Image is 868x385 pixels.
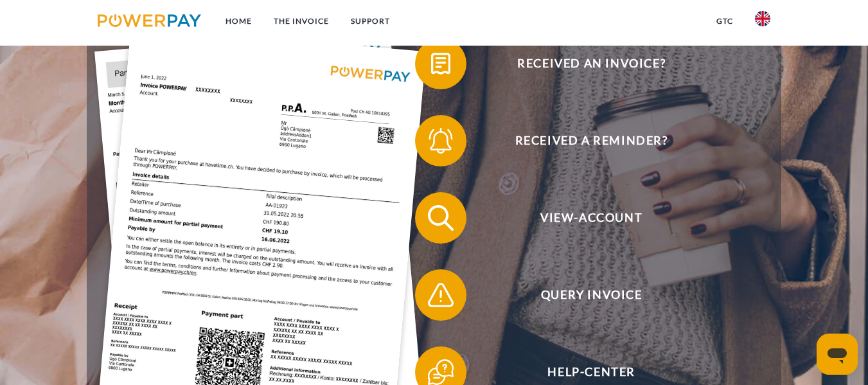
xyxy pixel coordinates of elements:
[755,11,770,26] img: en
[817,334,858,375] iframe: Button to launch messaging window, conversation in progress
[415,38,749,89] button: Received an invoice?
[434,38,748,89] span: Received an invoice?
[425,202,457,234] img: qb_search.svg
[425,279,457,311] img: qb_warning.svg
[415,269,749,321] button: Query Invoice
[425,48,457,80] img: qb_bill.svg
[415,115,749,166] button: Received a reminder?
[340,10,401,33] a: Support
[263,10,340,33] a: THE INVOICE
[434,269,748,321] span: Query Invoice
[415,192,749,244] button: View-Account
[434,115,748,166] span: Received a reminder?
[425,125,457,157] img: qb_bell.svg
[434,192,748,244] span: View-Account
[705,10,744,33] a: GTC
[215,10,263,33] a: Home
[98,14,201,27] img: logo-powerpay.svg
